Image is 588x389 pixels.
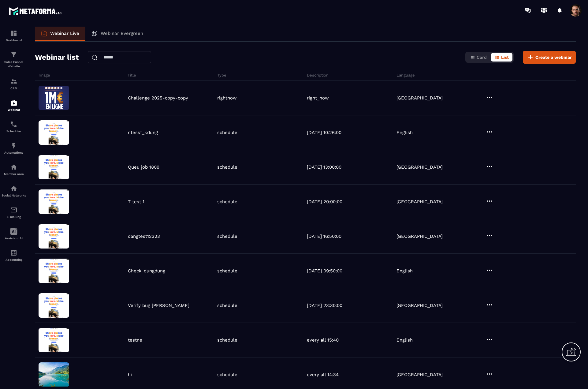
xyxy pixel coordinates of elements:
[2,116,26,137] a: schedulerschedulerScheduler
[128,130,158,135] p: ntesst_kdung
[10,121,17,128] img: scheduler
[217,268,237,274] p: schedule
[217,337,237,343] p: schedule
[307,95,329,101] p: right_now
[128,303,189,308] p: Verify bug [PERSON_NAME]
[2,87,26,90] p: CRM
[39,189,69,214] img: webinar-background
[396,164,443,170] p: [GEOGRAPHIC_DATA]
[2,60,26,69] p: Sales Funnel Website
[39,73,126,77] h6: Image
[2,159,26,180] a: automationsautomationsMember area
[2,258,26,261] p: Accounting
[217,95,237,101] p: rightnow
[2,215,26,219] p: E-mailing
[396,303,443,308] p: [GEOGRAPHIC_DATA]
[128,164,159,170] p: Queu job 1809
[396,130,413,135] p: English
[10,78,17,85] img: formation
[307,73,395,77] h6: Description
[2,202,26,223] a: emailemailE-mailing
[217,73,305,77] h6: Type
[35,27,85,41] a: Webinar Live
[2,25,26,47] a: formationformationDashboard
[128,199,144,204] p: T test 1
[9,6,64,17] img: logo
[501,55,509,60] span: List
[477,55,487,60] span: Card
[10,142,17,149] img: automations
[307,199,342,204] p: [DATE] 20:00:00
[396,234,443,239] p: [GEOGRAPHIC_DATA]
[535,54,572,60] span: Create a webinar
[128,95,188,101] p: Challenge 2025-copy-copy
[50,31,79,36] p: Webinar Live
[39,155,69,179] img: webinar-background
[39,86,69,110] img: webinar-background
[307,268,342,274] p: [DATE] 09:50:00
[2,194,26,197] p: Social Networks
[39,120,69,145] img: webinar-background
[217,234,237,239] p: schedule
[39,259,69,283] img: webinar-background
[307,130,341,135] p: [DATE] 10:26:00
[2,245,26,266] a: accountantaccountantAccounting
[467,53,490,62] button: Card
[396,73,485,77] h6: Language
[10,249,17,256] img: accountant
[396,372,443,377] p: [GEOGRAPHIC_DATA]
[2,95,26,116] a: automationsautomationsWebinar
[396,268,413,274] p: English
[39,293,69,318] img: webinar-background
[307,303,342,308] p: [DATE] 23:30:00
[523,51,576,64] button: Create a webinar
[35,51,79,63] h2: Webinar list
[10,206,17,214] img: email
[217,164,237,170] p: schedule
[128,372,132,377] p: hi
[217,130,237,135] p: schedule
[128,234,160,239] p: dangtest12323
[2,223,26,245] a: Assistant AI
[2,47,26,73] a: formationformationSales Funnel Website
[10,51,17,58] img: formation
[307,164,341,170] p: [DATE] 13:00:00
[128,337,142,343] p: testne
[2,129,26,133] p: Scheduler
[128,268,165,274] p: Check_dungdung
[101,31,143,36] p: Webinar Evergreen
[491,53,512,62] button: List
[2,73,26,95] a: formationformationCRM
[39,362,69,387] img: webinar-background
[217,303,237,308] p: schedule
[396,95,443,101] p: [GEOGRAPHIC_DATA]
[307,337,339,343] p: every all 15:40
[217,372,237,377] p: schedule
[2,237,26,240] p: Assistant AI
[39,224,69,249] img: webinar-background
[396,199,443,204] p: [GEOGRAPHIC_DATA]
[217,199,237,204] p: schedule
[2,180,26,202] a: social-networksocial-networkSocial Networks
[2,137,26,159] a: automationsautomationsAutomations
[128,73,216,77] h6: Title
[2,39,26,42] p: Dashboard
[10,30,17,37] img: formation
[2,108,26,111] p: Webinar
[2,172,26,176] p: Member area
[10,99,17,107] img: automations
[10,163,17,171] img: automations
[2,151,26,154] p: Automations
[307,234,341,239] p: [DATE] 16:50:00
[307,372,339,377] p: every all 14:34
[10,185,17,192] img: social-network
[39,328,69,352] img: webinar-background
[396,337,413,343] p: English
